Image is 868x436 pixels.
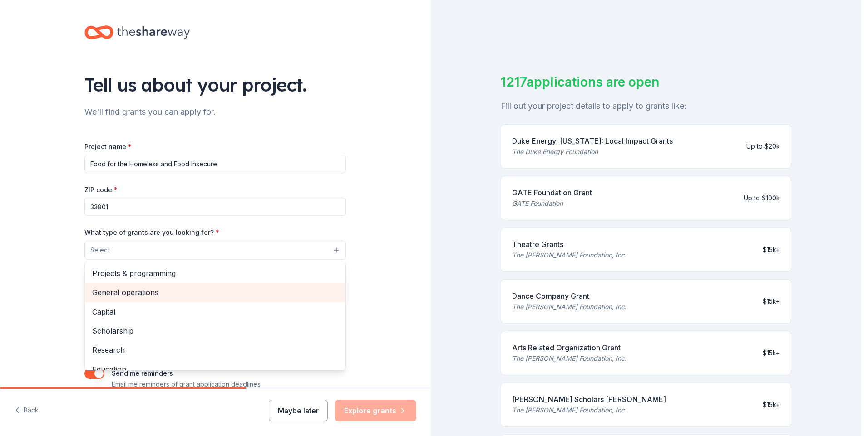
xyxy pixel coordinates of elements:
span: Select [90,245,109,256]
span: Scholarship [92,325,338,337]
span: General operations [92,286,338,298]
div: Select [84,262,346,370]
span: Capital [92,306,338,318]
span: Education [92,363,338,375]
span: Projects & programming [92,267,338,279]
button: Select [84,241,346,260]
span: Research [92,344,338,356]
